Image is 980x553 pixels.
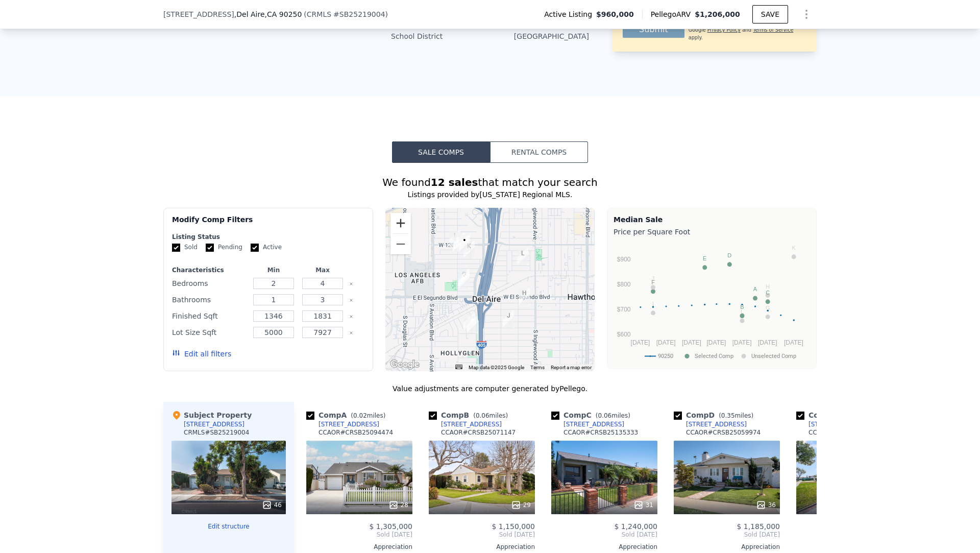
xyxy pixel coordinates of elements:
text: E [703,255,706,261]
span: Active Listing [544,9,596,19]
text: B [740,304,744,310]
div: [GEOGRAPHIC_DATA] [490,31,589,41]
svg: A chart. [614,239,810,367]
div: 5003 W 133rd St [503,310,514,328]
div: [STREET_ADDRESS] [318,420,379,428]
button: Submit [623,21,684,38]
div: Comp A [306,410,389,420]
text: $800 [617,281,631,288]
span: [STREET_ADDRESS] [163,9,234,19]
div: Comp D [674,410,757,420]
span: , CA 90250 [265,10,302,18]
div: 5331 W 127th St [458,269,470,286]
div: Characteristics [172,266,247,274]
text: G [766,305,770,311]
div: 4852 W 129th St [519,288,530,305]
div: 29 [511,500,531,510]
span: Sold [DATE] [796,531,902,539]
strong: 12 sales [431,176,478,188]
button: Edit structure [171,522,286,531]
div: 36 [756,500,776,510]
span: ( miles) [469,412,512,419]
text: [DATE] [707,339,726,346]
text: J [652,275,655,281]
a: Terms (opens in new tab) [530,365,545,370]
div: We found that match your search [163,175,817,189]
div: Listings provided by [US_STATE] Regional MLS . [163,189,817,200]
div: Appreciation [796,543,902,551]
div: [STREET_ADDRESS] [563,420,624,428]
span: # SB25219004 [333,10,385,18]
div: Appreciation [674,543,780,551]
div: 12215 Hindry Ave [463,241,475,258]
div: This site is protected by reCAPTCHA and the Google and apply. [689,19,806,41]
text: I [652,301,654,307]
div: Modify Comp Filters [172,214,364,233]
label: Sold [172,243,198,252]
div: Appreciation [551,543,657,551]
div: 46 [262,500,282,510]
text: Unselected Comp [751,353,796,359]
span: $960,000 [596,9,634,19]
button: Edit all filters [172,349,231,359]
text: L [741,308,744,315]
text: F [651,279,655,285]
button: SAVE [752,5,788,23]
text: [DATE] [682,339,701,346]
div: 4847 W 123rd Pl [517,248,528,266]
div: Bathrooms [172,293,247,307]
label: Pending [206,243,242,252]
span: 0.06 [598,412,611,419]
a: [STREET_ADDRESS] [306,420,379,428]
div: Value adjustments are computer generated by Pellego . [163,383,817,394]
div: Comp C [551,410,634,420]
span: $1,206,000 [695,10,740,18]
text: [DATE] [784,339,803,346]
text: [DATE] [656,339,676,346]
div: Subject Property [171,410,252,420]
a: Privacy Policy [707,27,741,33]
button: Keyboard shortcuts [455,365,462,369]
a: [STREET_ADDRESS] [674,420,747,428]
span: Pellego ARV [651,9,695,19]
div: CCAOR # CRSB25094474 [318,428,393,437]
text: 90250 [658,353,673,359]
span: ( miles) [347,412,389,419]
button: Zoom in [390,213,411,233]
span: Sold [DATE] [306,531,412,539]
div: Bedrooms [172,276,247,291]
div: 13305 Hindry Ave [463,314,475,331]
div: School District [391,31,490,41]
button: Zoom out [390,234,411,254]
div: 31 [633,500,653,510]
div: Appreciation [306,543,412,551]
div: 5330 W 127th St [458,272,470,289]
input: Pending [206,244,214,252]
div: CCAOR # CRSB25135333 [563,428,638,437]
div: Listing Status [172,233,364,241]
div: [STREET_ADDRESS] [441,420,502,428]
span: CRMLS [307,10,331,18]
text: $700 [617,306,631,313]
div: 5324 West 121 Street [459,235,470,252]
text: [DATE] [758,339,777,346]
span: $ 1,185,000 [737,522,780,531]
button: Show Options [796,4,817,25]
div: Median Sale [614,214,810,225]
div: Finished Sqft [172,309,247,323]
div: 5353 W 121st St [454,232,465,250]
button: Clear [349,315,353,319]
span: Sold [DATE] [674,531,780,539]
text: $900 [617,256,631,263]
span: $ 1,305,000 [369,522,412,531]
input: Active [251,244,259,252]
div: Min [251,266,296,274]
div: CCAOR # CRSB25071147 [441,428,516,437]
span: 0.06 [476,412,489,419]
button: Rental Comps [490,141,588,163]
text: $600 [617,331,631,338]
div: Price per Square Foot [614,225,810,239]
text: C [766,290,770,296]
input: Sold [172,244,180,252]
